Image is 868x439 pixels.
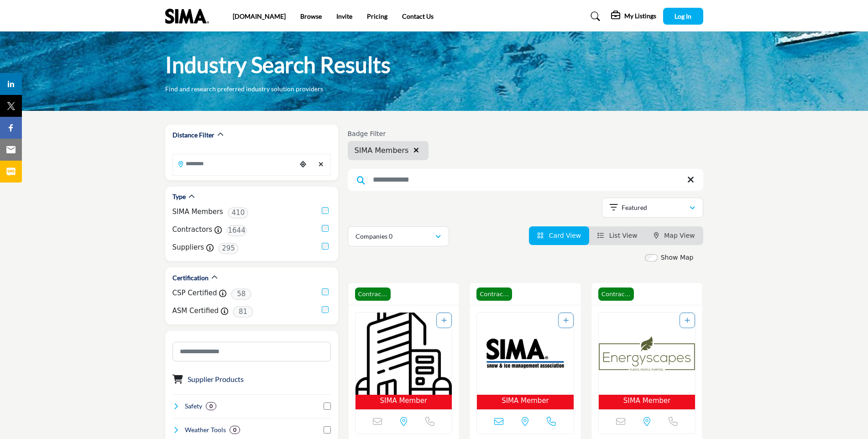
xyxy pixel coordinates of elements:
span: SIMA Member [502,396,549,406]
a: Pricing [367,12,387,20]
h4: Safety: Safety refers to the measures, practices, and protocols implemented to protect individual... [185,402,202,411]
input: Select Weather Tools checkbox [324,426,331,434]
li: Card View [529,226,589,245]
span: 58 [231,288,251,300]
li: Map View [646,226,703,245]
span: SIMA Member [623,396,671,406]
a: Add To List [441,317,447,324]
span: Contractor [355,287,391,301]
span: 410 [228,207,248,219]
b: 0 [233,427,236,433]
input: Selected SIMA Members checkbox [322,207,329,214]
input: ASM Certified checkbox [322,306,329,313]
label: Contractors [173,225,213,235]
input: Search Keyword [348,169,703,191]
input: Contractors checkbox [322,225,329,232]
div: 0 Results For Weather Tools [230,426,240,434]
img: Site Logo [165,9,214,24]
img: ENERGYSCAPES [599,313,695,395]
input: Suppliers checkbox [322,243,329,250]
h6: Badge Filter [348,130,429,138]
span: 81 [233,306,253,318]
p: Companies 0 [356,232,392,241]
span: SIMA Members [355,145,409,156]
img: SIMA [477,313,574,395]
div: 0 Results For Safety [206,402,216,410]
button: Log In [663,8,703,25]
label: SIMA Members [173,207,223,217]
a: Open Listing in new tab [356,313,452,410]
li: List View [589,226,646,245]
b: 0 [209,403,213,409]
a: Invite [336,12,352,20]
h5: My Listings [624,12,656,20]
div: Choose your current location [296,155,310,174]
a: [DOMAIN_NAME] [233,12,286,20]
a: Browse [300,12,322,20]
input: Select Safety checkbox [324,402,331,410]
a: Search [582,9,606,24]
a: View List [597,232,638,239]
span: Contractor [476,287,512,301]
a: Add To List [563,317,569,324]
p: Find and research preferred industry solution providers [165,84,323,94]
span: List View [609,232,638,239]
input: Search Location [173,155,296,172]
button: Featured [602,198,703,218]
span: SIMA Member [380,396,428,406]
h2: Distance Filter [173,131,214,140]
span: Contractor [598,287,634,301]
h2: Certification [173,273,209,282]
a: Contact Us [402,12,434,20]
label: Suppliers [173,242,204,253]
a: View Card [537,232,581,239]
a: Map View [654,232,695,239]
div: Clear search location [314,155,328,174]
span: 295 [218,243,239,254]
button: Companies 0 [348,226,449,246]
input: CSP Certified checkbox [322,288,329,295]
a: Open Listing in new tab [599,313,695,410]
h4: Weather Tools: Weather Tools refer to instruments, software, and technologies used to monitor, pr... [185,425,226,434]
a: Add To List [685,317,690,324]
span: Map View [664,232,695,239]
span: Log In [675,12,691,20]
h1: Industry Search Results [165,51,391,79]
div: My Listings [611,11,656,22]
span: 1644 [226,225,247,236]
input: Search Category [173,342,331,361]
p: Featured [622,203,647,212]
button: Supplier Products [188,374,244,385]
label: CSP Certified [173,288,217,298]
img: Imperial Landscaping [356,313,452,395]
span: Card View [549,232,581,239]
label: Show Map [661,253,694,262]
label: ASM Certified [173,306,219,316]
h2: Type [173,192,186,201]
a: Open Listing in new tab [477,313,574,410]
